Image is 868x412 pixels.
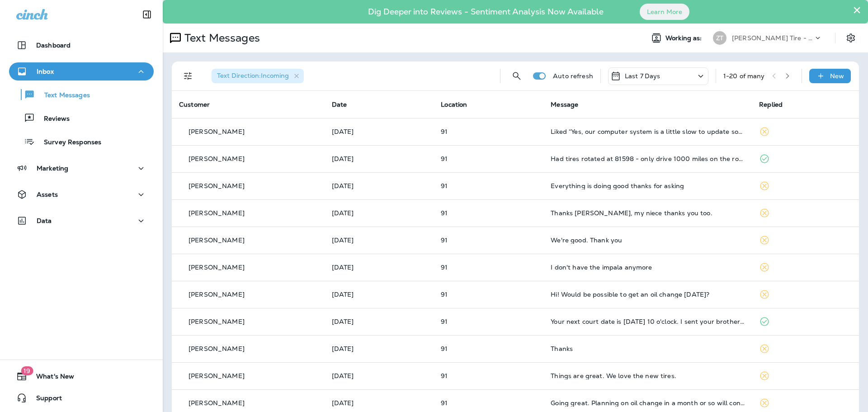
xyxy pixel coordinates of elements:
span: 19 [21,366,33,375]
span: 91 [441,155,448,163]
p: Text Messages [181,31,260,45]
button: Search Messages [508,67,526,85]
button: Data [9,212,154,230]
p: Dig Deeper into Reviews - Sentiment Analysis Now Available [342,10,630,13]
p: Text Messages [35,91,90,100]
span: 91 [441,236,448,244]
span: 91 [441,290,448,298]
div: 1 - 20 of many [723,72,765,80]
p: Sep 19, 2025 11:53 AM [332,264,427,271]
span: 91 [441,399,448,407]
span: Working as: [665,34,704,42]
button: Dashboard [9,36,154,54]
div: Text Direction:Incoming [212,69,304,83]
p: [PERSON_NAME] [189,209,245,217]
span: 91 [441,128,448,136]
span: Support [27,394,62,405]
button: Reviews [9,109,154,128]
div: Things are great. We love the new tires. [551,372,745,379]
p: Dashboard [36,42,71,49]
button: Collapse Sidebar [134,5,160,24]
span: Message [551,100,578,109]
p: [PERSON_NAME] [189,128,245,135]
div: Had tires rotated at 81598 - only drive 1000 miles on the rotation suppose to be good for 3000 is... [551,155,745,162]
p: Marketing [37,165,68,172]
span: 91 [441,372,448,380]
p: Sep 18, 2025 01:45 PM [332,318,427,325]
button: Learn More [640,4,689,20]
p: Sep 21, 2025 03:01 PM [332,155,427,162]
div: ZT [713,31,726,45]
p: Data [37,217,52,224]
button: Marketing [9,159,154,177]
span: Replied [759,100,783,109]
p: Sep 18, 2025 11:39 AM [332,372,427,379]
p: [PERSON_NAME] [189,182,245,189]
span: Text Direction : Incoming [217,71,289,80]
p: Inbox [37,68,54,75]
span: Location [441,100,467,109]
div: Everything is doing good thanks for asking [551,182,745,189]
p: Reviews [35,115,70,123]
span: 91 [441,317,448,326]
p: [PERSON_NAME] [189,264,245,271]
span: 91 [441,345,448,353]
p: Sep 20, 2025 10:10 AM [332,209,427,217]
button: Survey Responses [9,132,154,151]
button: Support [9,389,154,407]
button: Text Messages [9,85,154,104]
div: Going great. Planning on oil change in a month or so will contact u about that and be in for it a... [551,399,745,407]
p: [PERSON_NAME] [189,399,245,407]
span: 91 [441,209,448,217]
span: 91 [441,182,448,190]
button: Filters [179,67,197,85]
div: Thanks Randy, my niece thanks you too. [551,209,745,217]
span: Date [332,100,347,109]
button: Settings [843,30,859,46]
p: Sep 22, 2025 12:26 PM [332,128,427,135]
p: [PERSON_NAME] [189,372,245,379]
p: [PERSON_NAME] [189,155,245,162]
button: Inbox [9,62,154,81]
span: 91 [441,263,448,271]
span: What's New [27,373,74,384]
p: Auto refresh [553,72,593,80]
div: I don't have the impala anymore [551,264,745,271]
div: We're good. Thank you [551,237,745,244]
p: Survey Responses [35,138,101,147]
p: [PERSON_NAME] Tire - [PERSON_NAME] [732,34,813,42]
p: Sep 19, 2025 12:37 PM [332,237,427,244]
button: 19What's New [9,367,154,385]
p: Sep 20, 2025 11:54 AM [332,182,427,189]
p: [PERSON_NAME] [189,318,245,325]
button: Assets [9,185,154,204]
div: Your next court date is September 30 at 10 o'clock. I sent your brother a letter along with a cop... [551,318,745,325]
p: Sep 18, 2025 12:18 PM [332,345,427,352]
p: Last 7 Days [625,72,660,80]
p: Sep 18, 2025 11:29 AM [332,399,427,407]
div: Thanks [551,345,745,352]
p: [PERSON_NAME] [189,237,245,244]
p: Assets [37,191,58,198]
button: Close [853,3,861,17]
div: Liked “Yes, our computer system is a little slow to update sometimes. No worries they are just fr... [551,128,745,135]
p: [PERSON_NAME] [189,291,245,298]
div: Hi! Would be possible to get an oil change Monday September 22nd? [551,291,745,298]
p: [PERSON_NAME] [189,345,245,352]
p: New [830,72,844,80]
span: Customer [179,100,210,109]
p: Sep 18, 2025 04:12 PM [332,291,427,298]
